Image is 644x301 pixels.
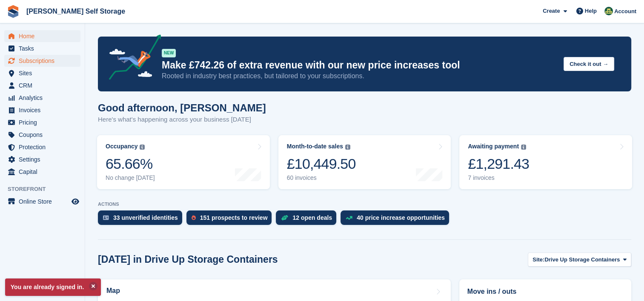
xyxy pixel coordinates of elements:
[4,129,80,141] a: menu
[5,278,101,296] p: You are already signed in.
[614,7,636,16] span: Account
[192,215,196,220] img: prospect-51fa495bee0391a8d652442698ab0144808aea92771e9ea1ae160a38d050c398.svg
[4,92,80,104] a: menu
[19,196,70,207] span: Online Store
[4,67,80,79] a: menu
[278,135,451,189] a: Month-to-date sales £10,449.50 60 invoices
[19,92,70,104] span: Analytics
[4,166,80,178] a: menu
[532,256,544,264] span: Site:
[281,215,288,221] img: deal-1b604bf984904fb50ccaf53a9ad4b4a5d6e5aea283cecdc64d6e3604feb123c2.svg
[345,145,350,150] img: icon-info-grey-7440780725fd019a000dd9b08b2336e03edf1995a4989e88bcd33f0948082b44.svg
[186,210,276,229] a: 151 prospects to review
[19,116,70,128] span: Pricing
[97,135,270,189] a: Occupancy 65.66% No change [DATE]
[544,256,620,264] span: Drive Up Storage Containers
[103,215,109,220] img: verify_identity-adf6edd0f0f0b5bbfe63781bf79b02c33cf7c696d77639b501bdc392416b5a36.svg
[357,214,445,221] div: 40 price increase opportunities
[19,55,70,67] span: Subscriptions
[106,287,120,295] h2: Map
[468,143,519,150] div: Awaiting payment
[102,34,161,83] img: price-adjustments-announcement-icon-8257ccfd72463d97f412b2fc003d46551f7dbcb40ab6d574587a9cd5c0d94...
[4,30,80,42] a: menu
[19,104,70,116] span: Invoices
[4,141,80,153] a: menu
[604,7,613,15] img: Julie Williams
[98,254,278,265] h2: [DATE] in Drive Up Storage Containers
[4,55,80,67] a: menu
[4,196,80,207] a: menu
[468,155,529,173] div: £1,291.43
[140,145,145,150] img: icon-info-grey-7440780725fd019a000dd9b08b2336e03edf1995a4989e88bcd33f0948082b44.svg
[4,43,80,54] a: menu
[98,210,186,229] a: 33 unverified identities
[287,155,356,173] div: £10,449.50
[292,214,332,221] div: 12 open deals
[8,185,85,193] span: Storefront
[459,135,632,189] a: Awaiting payment £1,291.43 7 invoices
[341,210,453,229] a: 40 price increase opportunities
[7,5,20,18] img: stora-icon-8386f47178a22dfd0bd8f6a31ec36ba5ce8667c1dd55bd0f319d3a0aa187defe.svg
[200,214,268,221] div: 151 prospects to review
[19,30,70,42] span: Home
[287,174,356,182] div: 60 invoices
[4,116,80,128] a: menu
[162,59,557,71] p: Make £742.26 of extra revenue with our new price increases tool
[19,153,70,165] span: Settings
[19,67,70,79] span: Sites
[346,216,352,220] img: price_increase_opportunities-93ffe204e8149a01c8c9dc8f82e8f89637d9d84a8eef4429ea346261dce0b2c0.svg
[19,129,70,141] span: Coupons
[106,174,155,182] div: No change [DATE]
[4,80,80,91] a: menu
[287,143,343,150] div: Month-to-date sales
[113,214,178,221] div: 33 unverified identities
[564,57,614,71] button: Check it out →
[521,145,526,150] img: icon-info-grey-7440780725fd019a000dd9b08b2336e03edf1995a4989e88bcd33f0948082b44.svg
[585,7,597,15] span: Help
[4,104,80,116] a: menu
[528,253,631,267] button: Site: Drive Up Storage Containers
[19,166,70,178] span: Capital
[98,115,266,125] p: Here's what's happening across your business [DATE]
[162,71,557,81] p: Rooted in industry best practices, but tailored to your subscriptions.
[98,102,266,114] h1: Good afternoon, [PERSON_NAME]
[23,4,129,18] a: [PERSON_NAME] Self Storage
[4,153,80,165] a: menu
[467,287,623,297] h2: Move ins / outs
[106,155,155,173] div: 65.66%
[19,43,70,54] span: Tasks
[106,143,137,150] div: Occupancy
[70,196,80,207] a: Preview store
[19,80,70,91] span: CRM
[19,141,70,153] span: Protection
[162,49,176,57] div: NEW
[468,174,529,182] div: 7 invoices
[98,202,631,207] p: ACTIONS
[276,210,341,229] a: 12 open deals
[543,7,560,15] span: Create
